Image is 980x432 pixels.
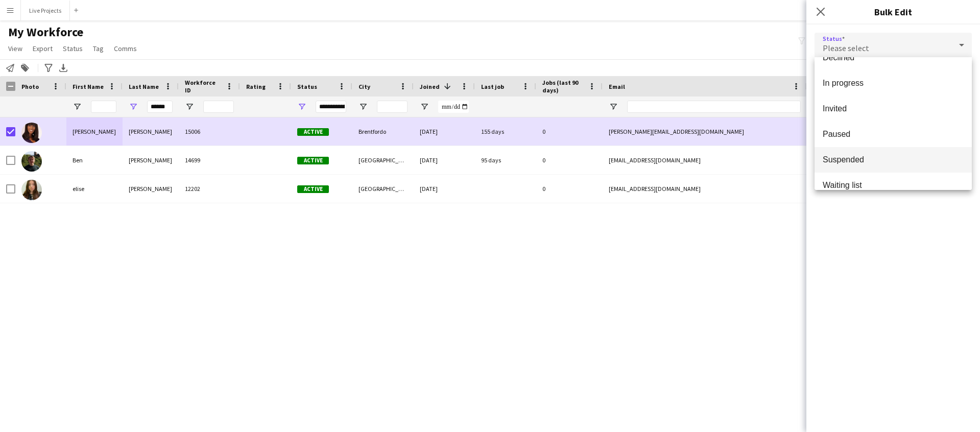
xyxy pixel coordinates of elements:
[823,53,964,62] span: Declined
[823,78,964,88] span: In progress
[823,180,964,190] span: Waiting list
[823,155,964,164] span: Suspended
[823,129,964,139] span: Paused
[823,104,964,113] span: Invited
